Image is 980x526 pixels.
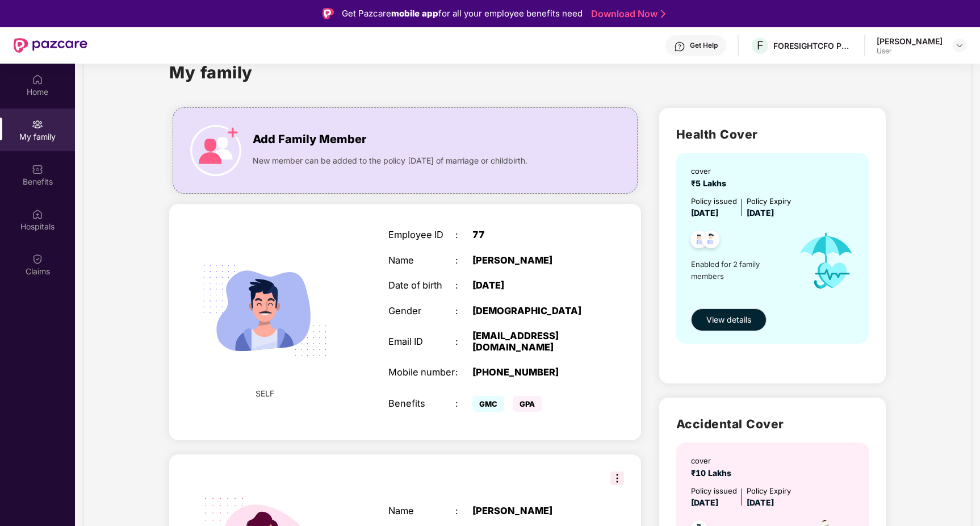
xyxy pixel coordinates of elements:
[676,125,869,144] h2: Health Cover
[697,227,725,255] img: svg+xml;base64,PHN2ZyB4bWxucz0iaHR0cDovL3d3dy53My5vcmcvMjAwMC9zdmciIHdpZHRoPSI0OC45NDMiIGhlaWdodD...
[472,280,590,291] div: [DATE]
[455,229,472,241] div: :
[256,387,274,400] span: SELF
[472,229,590,241] div: 77
[388,229,455,241] div: Employee ID
[513,396,542,412] span: GPA
[388,280,455,291] div: Date of birth
[391,8,438,19] strong: mobile app
[788,219,865,303] img: icon
[388,367,455,378] div: Mobile number
[955,41,964,50] img: svg+xml;base64,PHN2ZyBpZD0iRHJvcGRvd24tMzJ4MzIiIHhtbG5zPSJodHRwOi8vd3d3LnczLm9yZy8yMDAwL3N2ZyIgd2...
[253,155,527,167] span: New member can be added to the policy [DATE] of marriage or childbirth.
[190,125,241,176] img: icon
[690,41,718,50] div: Get Help
[691,208,718,218] span: [DATE]
[747,485,791,497] div: Policy Expiry
[472,506,590,517] div: [PERSON_NAME]
[674,41,685,52] img: svg+xml;base64,PHN2ZyBpZD0iSGVscC0zMngzMiIgeG1sbnM9Imh0dHA6Ly93d3cudzMub3JnLzIwMDAvc3ZnIiB3aWR0aD...
[691,455,736,467] div: cover
[676,415,869,433] h2: Accidental Cover
[877,47,943,56] div: User
[877,36,943,47] div: [PERSON_NAME]
[472,306,590,317] div: [DEMOGRAPHIC_DATA]
[188,233,342,387] img: svg+xml;base64,PHN2ZyB4bWxucz0iaHR0cDovL3d3dy53My5vcmcvMjAwMC9zdmciIHdpZHRoPSIyMjQiIGhlaWdodD0iMT...
[253,131,366,148] span: Add Family Member
[661,8,665,20] img: Stroke
[773,40,853,51] div: FORESIGHTCFO PRIVATE LIMITED
[691,165,731,177] div: cover
[455,506,472,517] div: :
[757,39,764,52] span: F
[747,195,791,207] div: Policy Expiry
[691,308,767,331] button: View details
[455,280,472,291] div: :
[691,498,718,507] span: [DATE]
[342,7,583,20] div: Get Pazcare for all your employee benefits need
[169,60,253,85] h1: My family
[455,255,472,266] div: :
[455,306,472,317] div: :
[388,506,455,517] div: Name
[706,314,751,326] span: View details
[388,336,455,348] div: Email ID
[32,208,43,220] img: svg+xml;base64,PHN2ZyBpZD0iSG9zcGl0YWxzIiB4bWxucz0iaHR0cDovL3d3dy53My5vcmcvMjAwMC9zdmciIHdpZHRoPS...
[691,195,737,207] div: Policy issued
[472,367,590,378] div: [PHONE_NUMBER]
[691,178,731,188] span: ₹5 Lakhs
[388,306,455,317] div: Gender
[455,367,472,378] div: :
[691,258,788,282] span: Enabled for 2 family members
[747,498,774,507] span: [DATE]
[323,8,334,19] img: Logo
[455,398,472,410] div: :
[747,208,774,218] span: [DATE]
[455,336,472,348] div: :
[591,8,662,20] a: Download Now
[472,255,590,266] div: [PERSON_NAME]
[32,119,43,130] img: svg+xml;base64,PHN2ZyB3aWR0aD0iMjAiIGhlaWdodD0iMjAiIHZpZXdCb3g9IjAgMCAyMCAyMCIgZmlsbD0ibm9uZSIgeG...
[14,38,87,53] img: New Pazcare Logo
[685,227,713,255] img: svg+xml;base64,PHN2ZyB4bWxucz0iaHR0cDovL3d3dy53My5vcmcvMjAwMC9zdmciIHdpZHRoPSI0OC45NDMiIGhlaWdodD...
[472,331,590,353] div: [EMAIL_ADDRESS][DOMAIN_NAME]
[388,398,455,410] div: Benefits
[472,396,504,412] span: GMC
[691,485,737,497] div: Policy issued
[388,255,455,266] div: Name
[32,164,43,175] img: svg+xml;base64,PHN2ZyBpZD0iQmVuZWZpdHMiIHhtbG5zPSJodHRwOi8vd3d3LnczLm9yZy8yMDAwL3N2ZyIgd2lkdGg9Ij...
[32,74,43,85] img: svg+xml;base64,PHN2ZyBpZD0iSG9tZSIgeG1sbnM9Imh0dHA6Ly93d3cudzMub3JnLzIwMDAvc3ZnIiB3aWR0aD0iMjAiIG...
[32,253,43,265] img: svg+xml;base64,PHN2ZyBpZD0iQ2xhaW0iIHhtbG5zPSJodHRwOi8vd3d3LnczLm9yZy8yMDAwL3N2ZyIgd2lkdGg9IjIwIi...
[610,471,624,485] img: svg+xml;base64,PHN2ZyB3aWR0aD0iMzIiIGhlaWdodD0iMzIiIHZpZXdCb3g9IjAgMCAzMiAzMiIgZmlsbD0ibm9uZSIgeG...
[691,468,736,478] span: ₹10 Lakhs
